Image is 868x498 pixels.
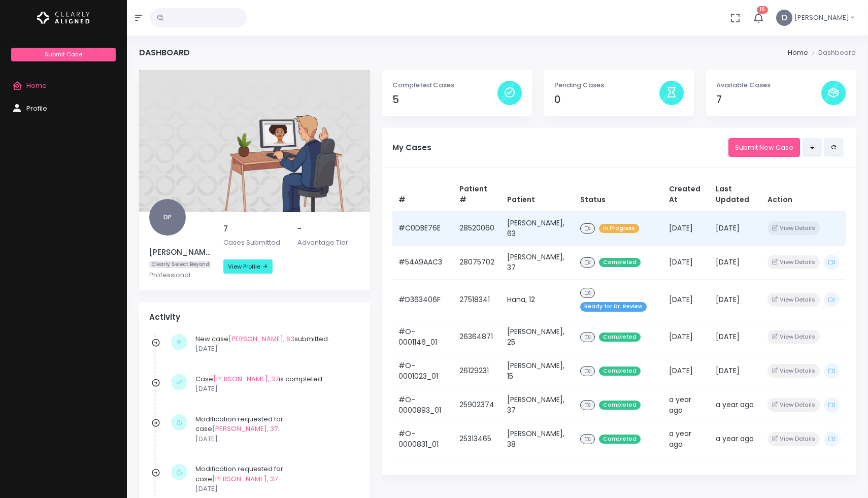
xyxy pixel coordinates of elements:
[297,238,359,248] p: Advantage Tier
[501,388,574,422] td: [PERSON_NAME], 37
[757,6,768,14] span: 16
[149,248,211,257] h5: [PERSON_NAME]
[195,414,355,444] div: Modification requested for case .
[45,50,82,58] span: Submit Case
[710,211,761,245] td: [DATE]
[574,178,663,212] th: Status
[788,48,808,58] li: Home
[26,104,47,113] span: Profile
[392,422,453,456] td: #O-0000831_01
[195,334,355,354] div: New case submitted.
[392,279,453,320] td: #D363406F
[716,80,821,90] p: Available Cases
[149,313,360,322] h4: Activity
[453,320,501,354] td: 26364871
[195,434,355,444] p: [DATE]
[716,94,821,106] h4: 7
[11,48,115,61] a: Submit Case
[37,7,90,28] img: Logo Horizontal
[392,94,497,106] h4: 5
[663,279,710,320] td: [DATE]
[392,388,453,422] td: #O-0000893_01
[663,354,710,388] td: [DATE]
[599,333,641,342] span: Completed
[223,224,285,234] h5: 7
[663,320,710,354] td: [DATE]
[453,211,501,245] td: 28520060
[767,293,820,307] button: View Details
[392,354,453,388] td: #O-0001023_01
[710,388,761,422] td: a year ago
[297,224,359,234] h5: -
[392,178,453,212] th: #
[228,334,294,344] a: [PERSON_NAME], 63
[453,388,501,422] td: 25902374
[212,424,278,434] a: [PERSON_NAME], 37
[767,398,820,412] button: View Details
[710,320,761,354] td: [DATE]
[195,464,355,494] div: Modification requested for case .
[223,238,285,248] p: Cases Submitted
[710,422,761,456] td: a year ago
[149,270,211,280] p: Professional
[767,221,820,235] button: View Details
[195,344,355,354] p: [DATE]
[767,330,820,344] button: View Details
[710,178,761,212] th: Last Updated
[26,81,47,90] span: Home
[453,279,501,320] td: 27518341
[453,245,501,279] td: 28075702
[599,367,641,376] span: Completed
[501,211,574,245] td: [PERSON_NAME], 63
[599,258,641,268] span: Completed
[453,354,501,388] td: 26129231
[599,401,641,410] span: Completed
[195,484,355,494] p: [DATE]
[663,178,710,212] th: Created At
[710,354,761,388] td: [DATE]
[663,211,710,245] td: [DATE]
[580,302,647,312] span: Ready for Dr. Review
[501,178,574,212] th: Patient
[213,374,279,384] a: [PERSON_NAME], 37
[599,435,641,444] span: Completed
[728,138,800,157] a: Submit New Case
[808,48,856,58] li: Dashboard
[776,10,792,26] span: D
[392,143,728,152] h5: My Cases
[554,94,659,106] h4: 0
[392,320,453,354] td: #O-0001146_01
[663,245,710,279] td: [DATE]
[710,245,761,279] td: [DATE]
[767,255,820,269] button: View Details
[501,279,574,320] td: Hana, 12
[195,374,355,394] div: Case is completed.
[149,261,211,269] span: Clearly Select Beyond
[139,48,190,57] h4: Dashboard
[453,422,501,456] td: 25313465
[501,354,574,388] td: [PERSON_NAME], 15
[392,80,497,90] p: Completed Cases
[195,384,355,394] p: [DATE]
[794,13,849,23] span: [PERSON_NAME]
[453,178,501,212] th: Patient #
[767,432,820,446] button: View Details
[223,259,273,274] a: View Profile
[392,245,453,279] td: #54A9AAC3
[761,178,846,212] th: Action
[663,422,710,456] td: a year ago
[501,320,574,354] td: [PERSON_NAME], 25
[710,279,761,320] td: [DATE]
[554,80,659,90] p: Pending Cases
[501,245,574,279] td: [PERSON_NAME], 37
[501,422,574,456] td: [PERSON_NAME], 38
[767,364,820,378] button: View Details
[663,388,710,422] td: a year ago
[212,474,278,484] a: [PERSON_NAME], 37
[149,199,186,236] span: DP
[392,211,453,245] td: #C0DBE76E
[599,224,639,234] span: In Progress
